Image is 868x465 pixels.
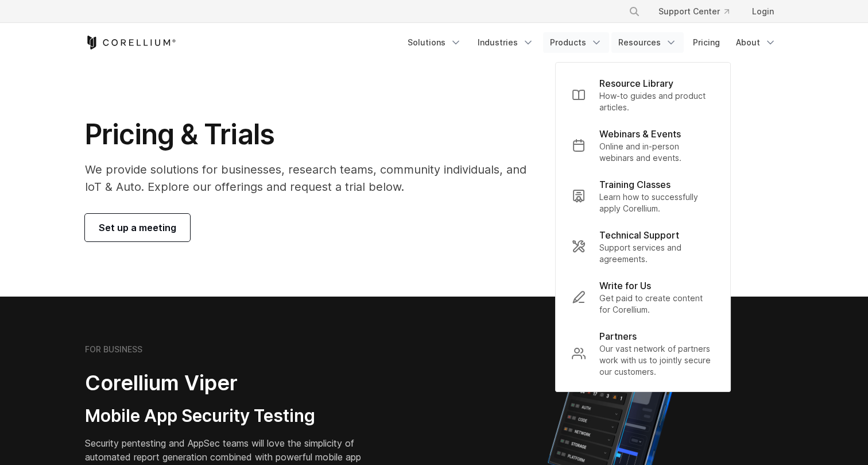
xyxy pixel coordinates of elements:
p: Support services and agreements. [599,242,714,265]
p: Online and in-person webinars and events. [599,141,714,164]
p: Get paid to create content for Corellium. [599,293,714,316]
a: Pricing [686,32,727,53]
p: We provide solutions for businesses, research teams, community individuals, and IoT & Auto. Explo... [85,161,542,195]
a: Partners Our vast network of partners work with us to jointly secure our customers. [563,322,723,385]
a: Products [543,32,609,53]
h6: FOR BUSINESS [85,344,142,355]
span: Set up a meeting [99,221,176,235]
h1: Pricing & Trials [85,117,542,152]
a: Set up a meeting [85,214,190,241]
p: Learn how to successfully apply Corellium. [599,191,714,214]
p: Write for Us [599,279,651,293]
button: Search [624,1,645,22]
h3: Mobile App Security Testing [85,405,379,427]
p: Resource Library [599,76,673,90]
a: Resources [611,32,684,53]
p: Webinars & Events [599,127,681,141]
a: Corellium Home [85,36,176,49]
p: Our vast network of partners work with us to jointly secure our customers. [599,343,714,378]
a: Training Classes Learn how to successfully apply Corellium. [563,171,723,221]
a: Solutions [401,32,468,53]
a: Industries [471,32,541,53]
a: Login [743,1,783,22]
p: Technical Support [599,228,679,242]
p: How-to guides and product articles. [599,90,714,113]
a: Webinars & Events Online and in-person webinars and events. [563,120,723,171]
h2: Corellium Viper [85,370,379,396]
p: Training Classes [599,178,671,191]
a: Resource Library How-to guides and product articles. [563,70,723,120]
a: Write for Us Get paid to create content for Corellium. [563,272,723,322]
div: Navigation Menu [401,32,783,53]
a: Technical Support Support services and agreements. [563,221,723,272]
a: About [729,32,783,53]
a: Support Center [649,1,738,22]
div: Navigation Menu [615,1,783,22]
p: Partners [599,329,637,343]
